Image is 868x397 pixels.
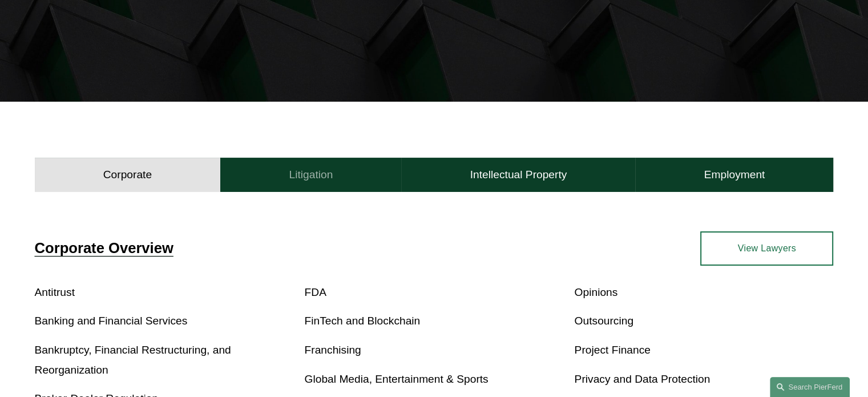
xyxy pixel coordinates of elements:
h4: Employment [704,168,765,182]
a: Franchising [305,344,361,356]
h4: Intellectual Property [470,168,567,182]
a: Bankruptcy, Financial Restructuring, and Reorganization [35,344,231,376]
a: Outsourcing [574,315,633,327]
h4: Litigation [289,168,333,182]
a: Antitrust [35,286,75,298]
a: Search this site [770,377,850,397]
a: Banking and Financial Services [35,315,188,327]
a: View Lawyers [700,231,833,266]
a: Opinions [574,286,617,298]
a: FDA [305,286,326,298]
a: Global Media, Entertainment & Sports [305,373,488,385]
a: FinTech and Blockchain [305,315,421,327]
a: Corporate Overview [35,240,173,256]
a: Project Finance [574,344,650,356]
a: Privacy and Data Protection [574,373,710,385]
h4: Corporate [103,168,152,182]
